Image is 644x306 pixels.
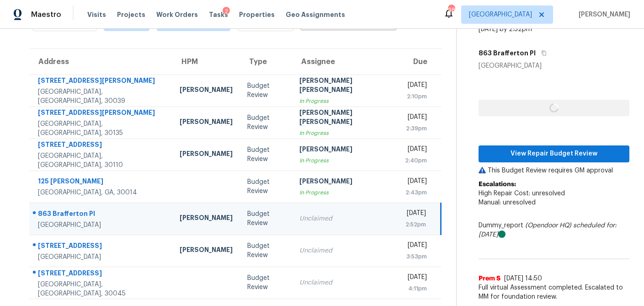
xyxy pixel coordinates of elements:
div: 2:39pm [405,124,427,133]
div: [PERSON_NAME] [180,85,233,97]
div: [GEOGRAPHIC_DATA], [GEOGRAPHIC_DATA], 30039 [38,87,165,106]
p: This Budget Review requires GM approval [479,166,629,175]
span: View Repair Budget Review [486,148,622,160]
i: (Opendoor HQ) [525,222,571,229]
div: [GEOGRAPHIC_DATA], [GEOGRAPHIC_DATA], 30045 [38,280,165,298]
span: [GEOGRAPHIC_DATA] [469,10,532,19]
div: [STREET_ADDRESS] [38,241,165,252]
span: High Repair Cost: unresolved [479,190,565,197]
div: Budget Review [247,145,285,164]
div: In Progress [299,188,390,197]
span: Tasks [209,11,228,18]
div: Budget Review [247,242,285,260]
span: Projects [117,10,145,19]
div: 98 [448,5,454,15]
div: [DATE] [405,273,427,284]
div: Budget Review [247,177,285,196]
div: 2:52pm [405,220,426,229]
div: [GEOGRAPHIC_DATA], [GEOGRAPHIC_DATA], 30135 [38,119,165,138]
div: Unclaimed [299,278,390,287]
div: Budget Review [247,209,285,228]
div: [PERSON_NAME] [PERSON_NAME] [299,108,390,129]
div: [PERSON_NAME] [299,177,390,188]
h5: 863 Brafferton Pl [479,48,536,58]
div: Budget Review [247,274,285,292]
th: Assignee [292,49,397,75]
th: Type [240,49,293,75]
th: HPM [172,49,240,75]
span: Visits [87,10,106,19]
div: [STREET_ADDRESS] [38,268,165,280]
div: [DATE] [405,81,427,92]
div: [GEOGRAPHIC_DATA], GA, 30014 [38,188,165,197]
div: 2:10pm [405,92,427,101]
div: In Progress [299,129,390,138]
span: [PERSON_NAME] [575,10,630,19]
th: Due [398,49,441,75]
div: [PERSON_NAME] [299,145,390,156]
span: Work Orders [156,10,198,19]
div: 2:40pm [405,156,427,165]
div: Budget Review [247,113,285,132]
span: [DATE] 14:50 [504,275,542,282]
span: Maestro [31,10,61,19]
div: [STREET_ADDRESS] [38,140,165,151]
div: [STREET_ADDRESS][PERSON_NAME] [38,108,165,119]
div: [PERSON_NAME] [180,149,233,161]
button: View Repair Budget Review [479,145,629,162]
div: Unclaimed [299,214,390,223]
div: [DATE] by 2:52pm [479,25,532,34]
div: In Progress [299,97,390,106]
div: 125 [PERSON_NAME] [38,177,165,188]
span: Manual: unresolved [479,199,536,206]
span: Properties [239,10,275,19]
div: [DATE] [405,145,427,156]
div: [GEOGRAPHIC_DATA], [GEOGRAPHIC_DATA], 30110 [38,151,165,170]
b: Escalations: [479,181,516,188]
div: In Progress [299,156,390,165]
button: Copy Address [536,45,548,61]
th: Address [29,49,172,75]
div: [GEOGRAPHIC_DATA] [38,252,165,262]
div: [GEOGRAPHIC_DATA] [479,61,629,70]
div: [DATE] [405,209,426,220]
span: Full virtual Assessment completed. Escalated to MM for foundation review. [479,283,629,301]
div: [PERSON_NAME] [180,213,233,225]
div: [DATE] [405,113,427,124]
div: 3:53pm [405,252,427,261]
div: 2:43pm [405,188,427,197]
span: Geo Assignments [286,10,345,19]
div: [GEOGRAPHIC_DATA] [38,220,165,230]
div: [PERSON_NAME] [PERSON_NAME] [299,76,390,97]
div: Budget Review [247,81,285,100]
div: 863 Brafferton Pl [38,209,165,220]
div: Dummy_report [479,221,629,239]
div: [DATE] [405,241,427,252]
div: 4:11pm [405,284,427,293]
div: [DATE] [405,177,427,188]
div: [STREET_ADDRESS][PERSON_NAME] [38,76,165,87]
span: Prem S [479,274,500,283]
div: 2 [223,7,230,16]
div: [PERSON_NAME] [180,117,233,129]
div: Unclaimed [299,246,390,255]
i: scheduled for: [DATE] [479,222,617,238]
div: [PERSON_NAME] [180,245,233,257]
